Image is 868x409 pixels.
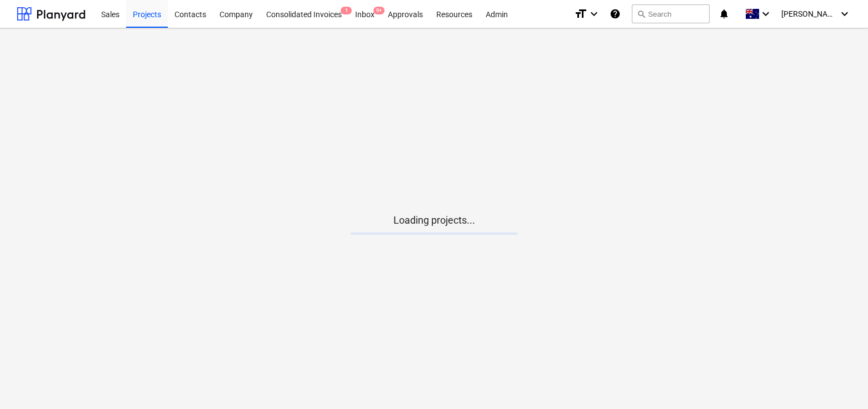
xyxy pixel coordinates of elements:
[838,7,851,21] i: keyboard_arrow_down
[351,214,517,227] p: Loading projects...
[637,9,646,18] span: search
[574,7,587,21] i: format_size
[341,7,352,14] span: 1
[373,7,385,14] span: 9+
[759,7,772,21] i: keyboard_arrow_down
[610,7,621,21] i: Knowledge base
[719,7,730,21] i: notifications
[812,356,868,409] iframe: Chat Widget
[781,9,837,18] span: [PERSON_NAME]
[632,4,710,23] button: Search
[587,7,601,21] i: keyboard_arrow_down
